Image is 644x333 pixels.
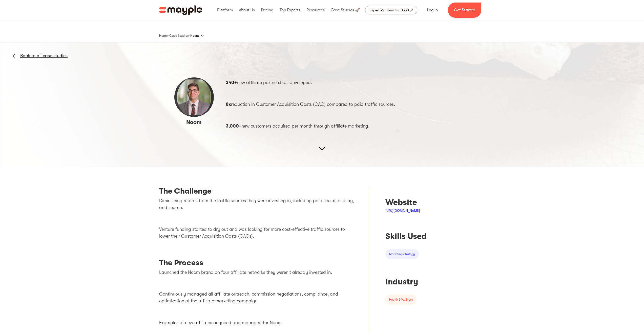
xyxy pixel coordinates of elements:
div: health & wellness [389,297,413,302]
div: Resources [305,2,326,18]
div: About Us [238,2,256,18]
div: Website [385,197,427,207]
p: Venture funding started to dry out and was looking for more cost-effective traffic sources to low... [159,226,355,240]
img: Mayple logo [159,5,202,15]
div: Top Experts [278,2,302,18]
h3: The Process [159,259,355,269]
div: Expert Platform for SaaS [369,7,409,13]
a: Expert Platform for SaaS [365,6,417,14]
div: Pricing [260,2,275,18]
a: Home [159,33,168,39]
a: Back to all case studies [20,53,68,59]
p: Examples of new affiliates acquired and managed for Noom: [159,319,355,326]
div: Skills Used [385,231,427,241]
h3: The Challenge [159,187,355,197]
div: marketing strategy [389,252,415,257]
a: home [159,5,202,15]
div: / [168,33,169,38]
div: Noom [190,31,209,41]
p: Launched the Noom brand on four affiliate networks they weren't already invested in. [159,269,355,276]
div: Platform [216,2,234,18]
a: Get Started [448,3,481,18]
div: Noom [190,33,199,38]
div: / [189,33,190,38]
p: Diminishing returns from the traffic sources they were investing in, including paid social, displ... [159,197,355,211]
p: Continuously managed all affiliate outreach, commission negotiations, compliance, and optimizatio... [159,291,355,304]
a: Log In [421,4,444,16]
a: [URL][DOMAIN_NAME] [385,209,420,213]
div: Industry [385,277,427,287]
a: Case Studies [169,33,189,39]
